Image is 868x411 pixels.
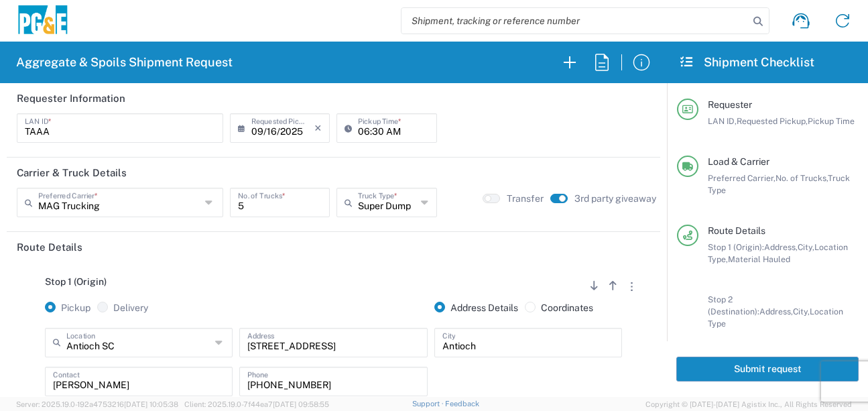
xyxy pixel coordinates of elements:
[45,276,107,287] span: Stop 1 (Origin)
[412,400,446,408] a: Support
[445,400,479,408] a: Feedback
[776,173,828,183] span: No. of Trucks,
[708,225,765,236] span: Route Details
[679,54,814,70] h2: Shipment Checklist
[314,117,322,139] i: ×
[808,116,855,126] span: Pickup Time
[708,242,764,252] span: Stop 1 (Origin):
[676,357,859,381] button: Submit request
[525,302,593,314] label: Coordinates
[645,398,852,410] span: Copyright © [DATE]-[DATE] Agistix Inc., All Rights Reserved
[708,99,752,110] span: Requester
[184,400,329,408] span: Client: 2025.19.0-7f44ea7
[16,54,233,70] h2: Aggregate & Spoils Shipment Request
[17,92,125,105] h2: Requester Information
[708,116,737,126] span: LAN ID,
[401,8,749,34] input: Shipment, tracking or reference number
[737,116,808,126] span: Requested Pickup,
[759,306,793,316] span: Address,
[17,241,82,254] h2: Route Details
[273,400,329,408] span: [DATE] 09:58:55
[16,400,178,408] span: Server: 2025.19.0-192a4753216
[728,254,790,264] span: Material Hauled
[574,192,656,204] label: 3rd party giveaway
[708,173,776,183] span: Preferred Carrier,
[793,306,810,316] span: City,
[507,192,544,204] label: Transfer
[17,166,127,180] h2: Carrier & Truck Details
[16,5,70,37] img: pge
[434,302,518,314] label: Address Details
[764,242,798,252] span: Address,
[798,242,814,252] span: City,
[708,294,759,316] span: Stop 2 (Destination):
[708,156,769,167] span: Load & Carrier
[124,400,178,408] span: [DATE] 10:05:38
